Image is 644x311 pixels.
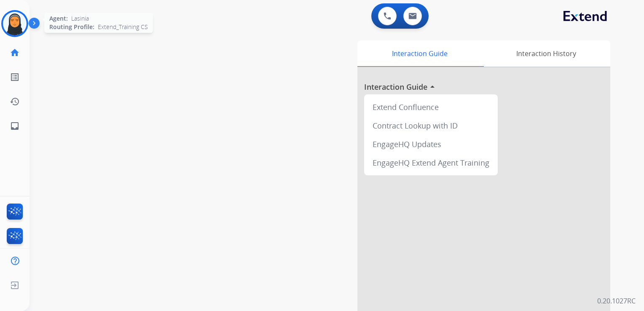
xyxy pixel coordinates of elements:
[368,153,494,172] div: EngageHQ Extend Agent Training
[368,135,494,153] div: EngageHQ Updates
[10,72,20,82] mat-icon: list_alt
[71,14,89,23] span: Lasinia
[597,296,636,306] p: 0.20.1027RC
[10,48,20,58] mat-icon: home
[49,14,68,23] span: Agent:
[482,40,610,67] div: Interaction History
[3,12,27,35] img: avatar
[368,116,494,135] div: Contract Lookup with ID
[10,121,20,131] mat-icon: inbox
[368,98,494,116] div: Extend Confluence
[357,40,482,67] div: Interaction Guide
[49,23,94,31] span: Routing Profile:
[98,23,148,31] span: Extend_Training CS
[10,97,20,107] mat-icon: history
